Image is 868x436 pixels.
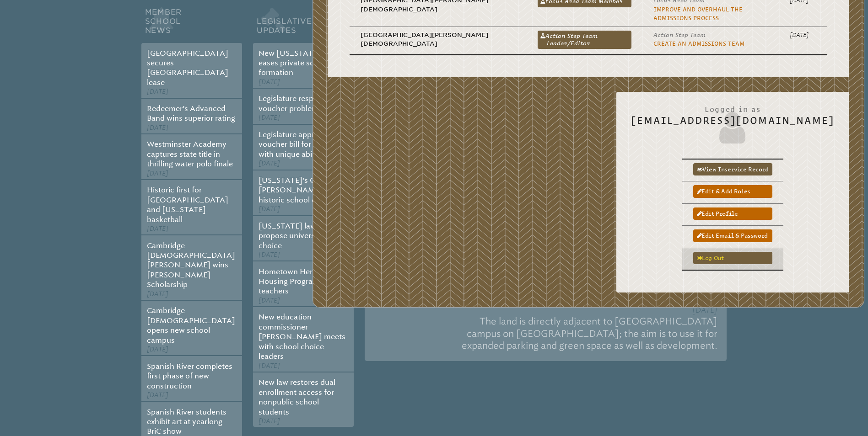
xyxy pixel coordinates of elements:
[259,417,280,425] span: [DATE]
[147,186,228,223] a: Historic first for [GEOGRAPHIC_DATA] and [US_STATE] basketball
[259,160,280,167] span: [DATE]
[259,94,340,112] a: Legislature responds to voucher problems
[631,100,835,115] span: Logged in as
[692,306,717,314] span: [DATE]
[259,49,334,77] a: New [US_STATE] law eases private school formation
[259,313,345,361] a: New education commissioner [PERSON_NAME] meets with school choice leaders
[147,225,168,233] span: [DATE]
[147,306,235,344] a: Cambridge [DEMOGRAPHIC_DATA] opens new school campus
[147,49,228,87] a: [GEOGRAPHIC_DATA] secures [GEOGRAPHIC_DATA] lease
[147,170,168,177] span: [DATE]
[147,104,235,122] a: Redeemer’s Advanced Band wins superior rating
[147,408,226,436] a: Spanish River students exhibit art at yearlong BriC show
[693,185,772,197] a: Edit & add roles
[259,267,348,296] a: Hometown Heroes Housing Program open to teachers
[693,229,772,242] a: Edit email & password
[147,124,168,132] span: [DATE]
[693,207,772,220] a: Edit profile
[631,100,835,146] h2: [EMAIL_ADDRESS][DOMAIN_NAME]
[259,176,347,204] a: [US_STATE]’s Governor [PERSON_NAME] signs historic school choice bill
[141,5,242,43] h2: Member School News
[147,346,168,353] span: [DATE]
[259,378,335,416] a: New law restores dual enrollment access for nonpublic school students
[253,5,354,43] h2: Legislative Updates
[361,31,516,48] p: [GEOGRAPHIC_DATA][PERSON_NAME][DEMOGRAPHIC_DATA]
[538,31,631,49] a: Action Step Team Leader/Editor
[147,88,168,96] span: [DATE]
[653,6,743,21] a: Improve and Overhaul the Admissions Process
[693,252,772,264] a: Log out
[259,114,280,122] span: [DATE]
[147,290,168,298] span: [DATE]
[259,297,280,304] span: [DATE]
[259,251,280,259] span: [DATE]
[147,241,235,289] a: Cambridge [DEMOGRAPHIC_DATA][PERSON_NAME] wins [PERSON_NAME] Scholarship
[259,222,346,250] a: [US_STATE] lawmakers propose universal school choice
[147,362,232,390] a: Spanish River completes first phase of new construction
[147,391,168,399] span: [DATE]
[147,140,233,168] a: Westminster Academy captures state title in thrilling water polo finale
[374,312,717,356] p: The land is directly adjacent to [GEOGRAPHIC_DATA] campus on [GEOGRAPHIC_DATA]; the aim is to use...
[259,362,280,370] span: [DATE]
[259,130,344,159] a: Legislature approves voucher bill for students with unique abilities
[259,78,280,86] span: [DATE]
[693,163,772,175] a: View inservice record
[790,31,816,39] p: [DATE]
[653,32,706,38] span: Action Step Team
[259,205,280,213] span: [DATE]
[653,40,744,47] a: Create an Admissions Team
